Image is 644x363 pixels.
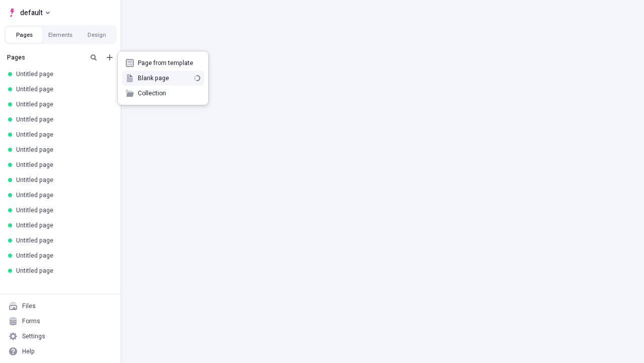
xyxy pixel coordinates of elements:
div: Add new [118,51,208,105]
span: default [20,7,43,19]
div: Untitled page [16,176,109,184]
div: Untitled page [16,70,109,78]
div: Forms [22,317,40,325]
button: Select site [4,5,54,20]
div: Untitled page [16,191,109,199]
span: Page from template [138,59,200,67]
div: Untitled page [16,146,109,154]
div: Untitled page [16,131,109,139]
div: Untitled page [16,252,109,260]
span: Blank page [138,74,190,82]
div: Untitled page [16,267,109,275]
div: Untitled page [16,85,109,93]
div: Untitled page [16,236,109,245]
button: Elements [42,27,78,42]
div: Files [22,302,36,310]
div: Pages [7,53,84,62]
div: Untitled page [16,161,109,169]
div: Help [22,347,35,355]
div: Settings [22,332,45,340]
div: Untitled page [16,206,109,214]
div: Untitled page [16,221,109,229]
span: Collection [138,89,200,97]
div: Untitled page [16,115,109,124]
button: Design [78,27,115,42]
button: Add new [104,51,116,64]
div: Untitled page [16,100,109,108]
button: Pages [6,27,42,42]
